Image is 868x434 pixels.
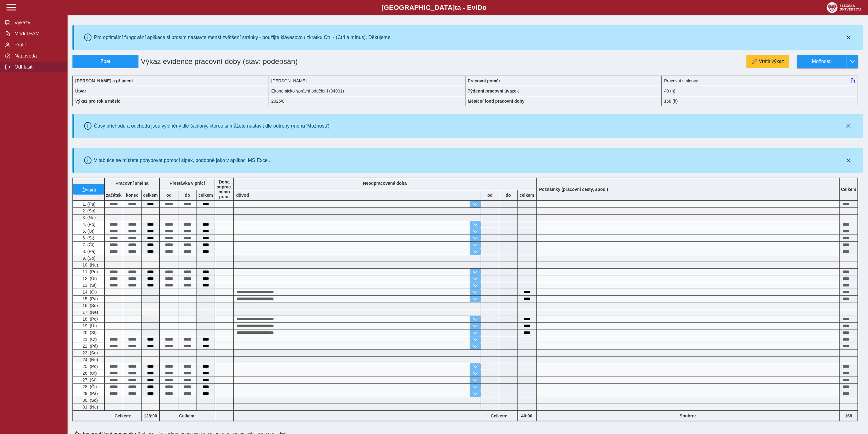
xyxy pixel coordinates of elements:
b: Pracovní poměr [468,78,500,83]
b: Neodpracovaná doba [363,181,407,186]
div: V tabulce se můžete pohybovat pomocí šipek, podobně jako v aplikaci MS Excel. [94,158,270,163]
b: Celkem: [481,413,517,418]
span: 11. (Po) [81,269,98,274]
span: 18. (Po) [81,317,98,322]
span: Výkazy [13,20,62,26]
span: Zpět [75,59,136,64]
button: Možnosti [797,55,847,68]
div: 2025/8 [269,96,465,106]
span: Profil [13,42,62,48]
b: Pracovní směna [115,181,148,186]
b: Útvar [75,89,86,93]
b: Celkem: [105,413,141,418]
span: 7. (Čt) [81,242,95,247]
span: 4. (Po) [81,222,95,227]
span: 14. (Čt) [81,290,97,294]
b: do [178,193,197,198]
span: 6. (St) [81,235,94,240]
span: 30. (So) [81,398,98,403]
b: od [160,193,178,198]
span: 26. (Út) [81,371,97,376]
span: 15. (Pá) [81,296,98,301]
span: 13. (St) [81,283,97,288]
b: celkem [142,193,159,198]
button: vrátit [73,184,104,195]
span: Nápověda [13,53,62,59]
b: důvod [236,193,249,198]
b: 128:00 [142,413,159,418]
b: konec [123,193,141,198]
span: o [482,4,487,11]
div: [PERSON_NAME] [269,76,465,86]
span: 20. (St) [81,330,97,335]
b: [PERSON_NAME] a příjmení [75,78,133,83]
span: 3. (Ne) [81,215,96,220]
span: 12. (Út) [81,276,97,281]
span: t [455,4,457,11]
b: Poznámky (pracovní cesty, apod.) [537,187,611,192]
span: Modul PAM [13,31,62,37]
b: Doba odprac. mimo prac. [216,180,232,199]
b: Souhrn: [680,413,696,418]
span: 21. (Čt) [81,337,97,342]
div: Ekonomicko-správní oddělení (04091) [269,86,465,96]
span: Možnosti [802,59,842,64]
span: 27. (St) [81,377,97,382]
b: celkem [518,193,536,198]
span: 5. (Út) [81,229,95,234]
b: do [499,193,517,198]
button: Vrátit výkaz [746,55,789,68]
span: 19. (Út) [81,323,97,328]
div: Časy příchodu a odchodu jsou vyplněny dle šablony, kterou si můžete nastavit dle potřeby (menu 'M... [94,123,331,129]
span: 1. (Pá) [81,202,95,207]
b: [GEOGRAPHIC_DATA] a - Evi [18,4,850,12]
span: 10. (Ne) [81,262,98,267]
span: 17. (Ne) [81,310,98,315]
b: Celkem: [160,413,215,418]
span: D [477,4,482,11]
b: Výkaz pro rok a měsíc [75,99,120,104]
span: 23. (So) [81,350,98,355]
b: 40:00 [518,413,536,418]
span: 8. (Pá) [81,249,95,254]
b: celkem [197,193,215,198]
h1: Výkaz evidence pracovní doby (stav: podepsán) [138,55,402,68]
b: Týdenní pracovní úvazek [468,89,519,93]
span: 28. (Čt) [81,384,97,389]
div: 40 (h) [662,86,858,96]
b: Přestávka v práci [169,181,205,186]
span: vrátit [86,187,96,192]
span: 24. (Ne) [81,357,98,362]
div: 168 (h) [662,96,858,106]
span: 16. (So) [81,303,98,308]
button: Zpět [72,55,138,68]
b: Měsíční fond pracovní doby [468,99,525,104]
span: 29. (Pá) [81,391,98,396]
span: 31. (Ne) [81,404,98,409]
span: 22. (Pá) [81,344,98,349]
div: Pro optimální fungování aplikace si prosím nastavte menší zvětšení stránky - použijte klávesovou ... [94,35,392,40]
span: Vrátit výkaz [759,59,784,64]
div: Pracovní smlouva [662,76,858,86]
b: od [481,193,499,198]
img: logo_web_su.png [827,2,862,13]
b: 168 [840,413,858,418]
b: Celkem [841,187,856,192]
span: 2. (So) [81,208,95,213]
span: 9. (So) [81,256,95,261]
span: 25. (Po) [81,364,98,369]
b: začátek [105,193,123,198]
span: Odhlásit [13,64,62,70]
